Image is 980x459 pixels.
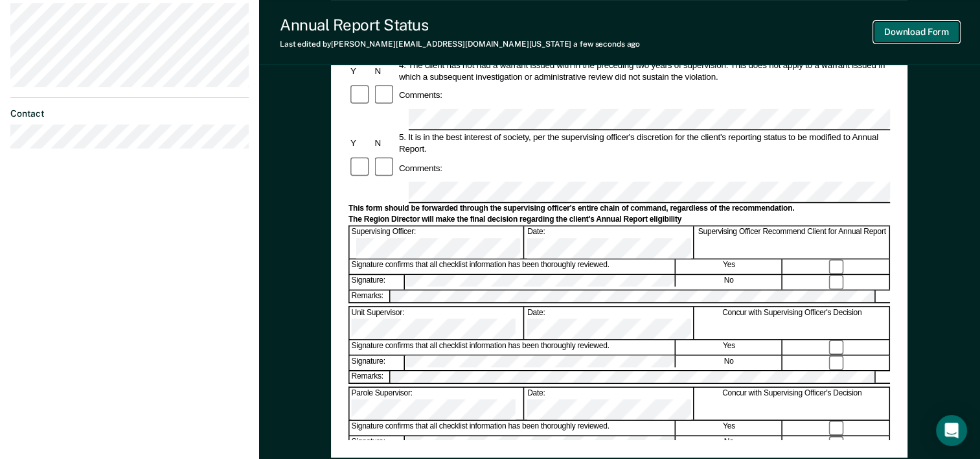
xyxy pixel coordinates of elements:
[10,108,249,119] dt: Contact
[350,227,525,259] div: Supervising Officer:
[348,65,372,76] div: Y
[397,132,890,155] div: 5. It is in the best interest of society, per the supervising officer's discretion for the client...
[350,356,405,370] div: Signature:
[348,215,890,225] div: The Region Director will make the final decision regarding the client's Annual Report eligibility
[350,307,525,339] div: Unit Supervisor:
[676,436,782,451] div: No
[350,421,676,435] div: Signature confirms that all checklist information has been thoroughly reviewed.
[397,89,444,101] div: Comments:
[525,307,694,339] div: Date:
[676,421,782,435] div: Yes
[525,227,694,259] div: Date:
[348,137,372,149] div: Y
[695,307,890,339] div: Concur with Supervising Officer's Decision
[676,260,782,274] div: Yes
[350,260,676,274] div: Signature confirms that all checklist information has been thoroughly reviewed.
[676,356,782,370] div: No
[280,40,640,49] div: Last edited by [PERSON_NAME][EMAIL_ADDRESS][DOMAIN_NAME][US_STATE]
[397,162,444,174] div: Comments:
[373,137,397,149] div: N
[350,275,405,289] div: Signature:
[350,388,525,419] div: Parole Supervisor:
[350,436,405,451] div: Signature:
[573,40,640,49] span: a few seconds ago
[350,340,676,355] div: Signature confirms that all checklist information has been thoroughly reviewed.
[280,16,640,34] div: Annual Report Status
[874,21,959,43] button: Download Form
[676,275,782,289] div: No
[695,388,890,419] div: Concur with Supervising Officer's Decision
[936,415,967,446] div: Open Intercom Messenger
[348,204,890,214] div: This form should be forwarded through the supervising officer's entire chain of command, regardle...
[397,59,890,82] div: 4. The client has not had a warrant issued with in the preceding two years of supervision. This d...
[695,227,890,259] div: Supervising Officer Recommend Client for Annual Report
[525,388,694,419] div: Date:
[676,340,782,355] div: Yes
[350,371,391,383] div: Remarks:
[373,65,397,76] div: N
[350,290,391,302] div: Remarks:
